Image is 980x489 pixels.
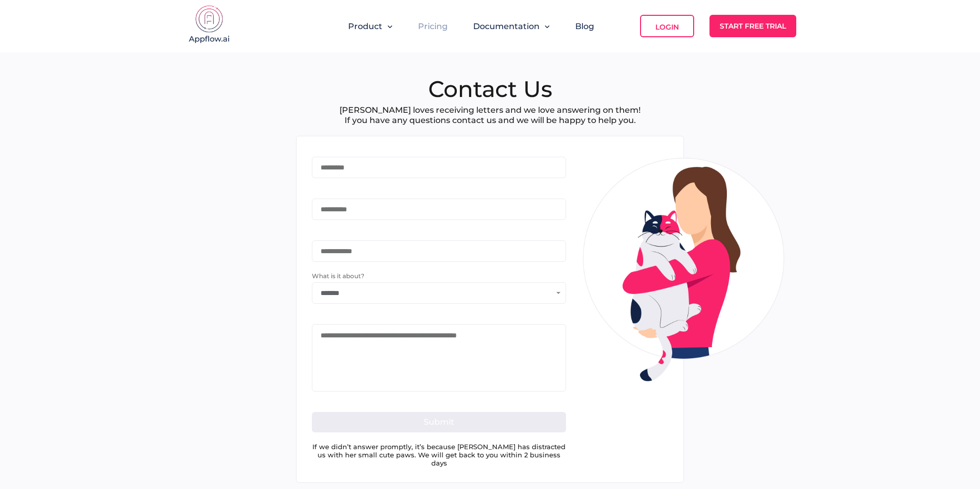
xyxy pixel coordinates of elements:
button: Product [348,21,393,31]
span: Documentation [473,21,540,31]
h1: Contact Us [428,78,552,100]
p: If we didn’t answer promptly, it’s because [PERSON_NAME] has distracted us with her small cute pa... [312,443,566,467]
span: What is it about? [312,272,364,280]
img: appflow.ai-logo [184,5,235,46]
p: [PERSON_NAME] loves receiving letters and we love answering on them! If you have any questions co... [339,105,641,126]
a: Start Free Trial [709,15,796,37]
button: Documentation [473,21,550,31]
img: muffin [581,157,786,383]
a: Blog [575,21,594,31]
a: Pricing [418,21,448,31]
a: Login [640,15,694,37]
button: Submit [312,412,566,432]
span: Product [348,21,382,31]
